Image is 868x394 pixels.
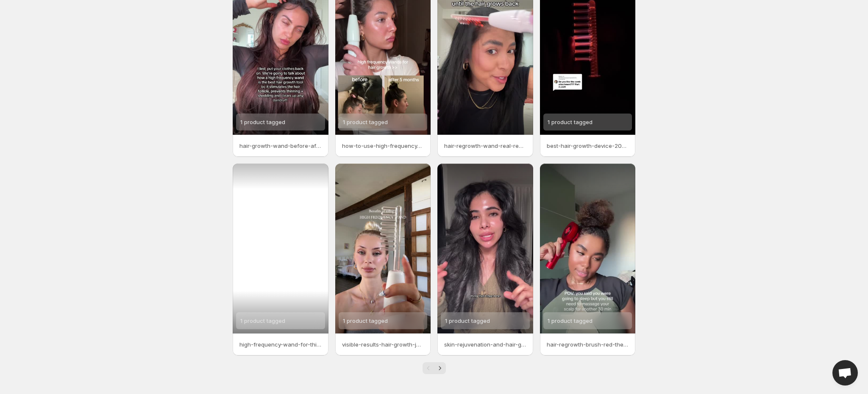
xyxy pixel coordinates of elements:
[547,340,629,349] p: hair-regrowth-brush-red-therapy-revivroot
[832,360,858,386] a: Open chat
[444,142,526,150] p: hair-regrowth-wand-real-results-revivroot
[239,142,322,150] p: hair-growth-wand-before-after-revivroot
[445,317,490,324] span: 1 product tagged
[240,317,285,324] span: 1 product tagged
[548,317,593,324] span: 1 product tagged
[240,119,285,125] span: 1 product tagged
[239,340,322,349] p: high-frequency-wand-for-thinning-hair-revivroot
[342,340,424,349] p: visible-results-hair-growth-journey-revivroot
[444,340,526,349] p: skin-rejuvenation-and-hair-growth-wand-revivroot
[343,317,388,324] span: 1 product tagged
[423,362,446,374] nav: Pagination
[547,142,629,150] p: best-hair-growth-device-2025-revivroot
[548,119,593,125] span: 1 product tagged
[343,119,388,125] span: 1 product tagged
[342,142,424,150] p: how-to-use-high-frequency-wand-revivroot
[434,362,446,374] button: Next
